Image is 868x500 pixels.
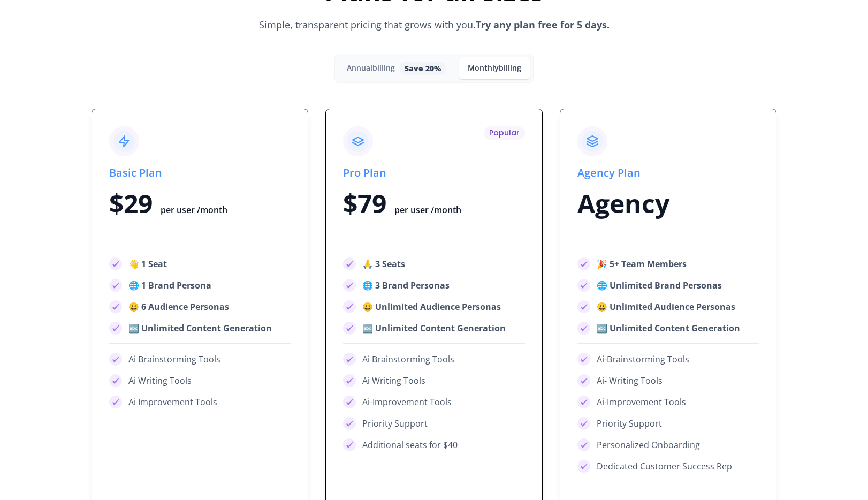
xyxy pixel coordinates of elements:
[128,301,229,313] strong: 😀 6 Audience Personas
[347,64,395,73] div: Annual
[128,258,167,270] strong: 👋 1 Seat
[128,396,217,408] div: Ai Improvement Tools
[386,204,461,216] span: per user /month
[153,204,227,216] span: per user /month
[343,188,524,240] div: $79
[362,322,506,334] strong: 🔤 Unlimited Content Generation
[489,127,520,139] div: Popular
[597,353,689,366] div: Ai-Brainstorming Tools
[597,279,722,291] strong: 🌐 Unlimited Brand Personas
[476,18,610,31] strong: Try any plan free for 5 days.
[109,165,291,184] h2: Basic Plan
[597,438,700,451] div: Personalized Onboarding
[597,374,663,387] div: Ai- Writing Tools
[597,322,740,334] strong: 🔤 Unlimited Content Generation
[362,353,454,366] div: Ai Brainstorming Tools
[597,258,687,270] strong: 🎉 5+ Team Members
[128,279,211,291] strong: 🌐 1 Brand Persona
[343,165,524,184] h2: Pro Plan
[597,460,732,473] div: Dedicated Customer Success Rep
[362,396,452,408] div: Ai-Improvement Tools
[577,188,759,240] div: Agency
[128,322,272,334] strong: 🔤 Unlimited Content Generation
[405,63,441,74] div: Save 20%
[362,374,425,387] div: Ai Writing Tools
[499,63,521,73] span: billing
[109,188,291,240] div: $29
[128,374,192,387] div: Ai Writing Tools
[229,18,639,32] div: Simple, transparent pricing that grows with you.
[372,63,395,73] span: billing
[362,301,501,313] strong: 😀 Unlimited Audience Personas
[362,258,405,270] strong: 🙏 3 Seats
[362,438,458,451] div: Additional seats for $40
[128,353,220,366] div: Ai Brainstorming Tools
[577,165,759,184] h2: Agency Plan
[468,64,521,73] div: Monthly
[362,279,450,291] strong: 🌐 3 Brand Personas
[597,396,686,408] div: Ai-Improvement Tools
[597,301,735,313] strong: 😀 Unlimited Audience Personas
[362,417,428,430] div: Priority Support
[597,417,662,430] div: Priority Support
